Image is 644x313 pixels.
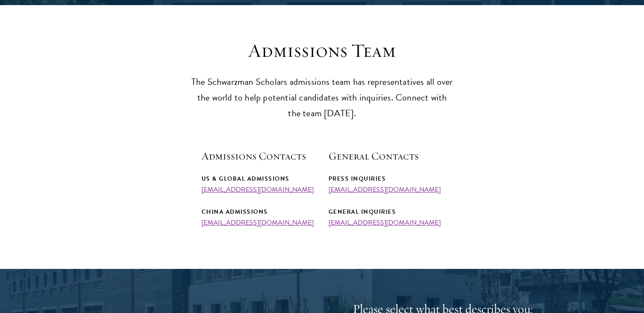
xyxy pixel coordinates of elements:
div: China Admissions [202,207,316,217]
h5: General Contacts [329,149,443,163]
div: General Inquiries [329,207,443,217]
a: [EMAIL_ADDRESS][DOMAIN_NAME] [329,218,441,228]
a: [EMAIL_ADDRESS][DOMAIN_NAME] [329,184,441,195]
a: [EMAIL_ADDRESS][DOMAIN_NAME] [202,218,314,228]
h3: Admissions Team [191,39,453,63]
p: The Schwarzman Scholars admissions team has representatives all over the world to help potential ... [191,74,453,121]
a: [EMAIL_ADDRESS][DOMAIN_NAME] [202,184,314,195]
h5: Admissions Contacts [202,149,316,163]
div: US & Global Admissions [202,173,316,184]
div: Press Inquiries [329,173,443,184]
